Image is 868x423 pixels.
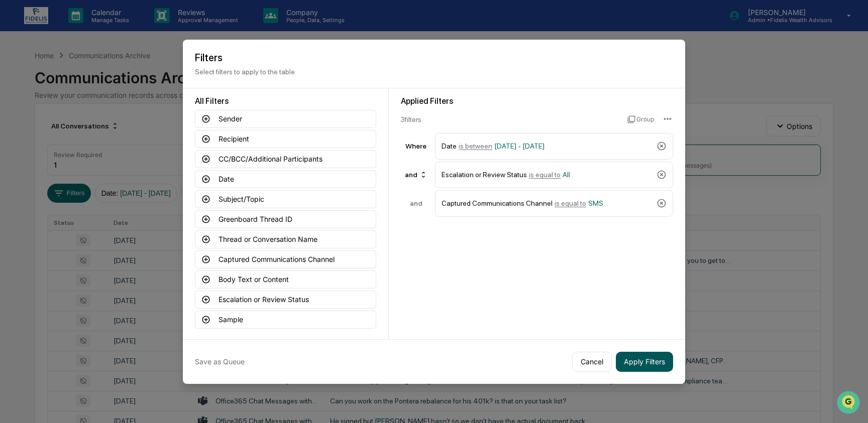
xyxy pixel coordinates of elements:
p: Select filters to apply to the table. [195,68,673,76]
img: 1746055101610-c473b297-6a78-478c-a979-82029cc54cd1 [10,77,28,95]
span: Attestations [83,126,125,136]
button: Sample [195,311,376,329]
div: and [401,199,431,207]
div: Date [442,137,653,155]
button: Date [195,170,376,188]
button: Save as Queue [195,352,245,372]
span: SMS [588,199,603,207]
div: All Filters [195,96,376,106]
button: Recipient [195,130,376,148]
span: Data Lookup [20,146,63,156]
a: 🔎Data Lookup [6,142,67,160]
button: Apply Filters [616,352,673,372]
button: Greenboard Thread ID [195,210,376,228]
div: Escalation or Review Status [442,166,653,184]
div: Captured Communications Channel [442,195,653,212]
a: 🗄️Attestations [69,122,129,140]
div: 🔎 [10,147,18,155]
button: Start new chat [171,80,183,92]
h2: Filters [195,52,673,64]
div: Applied Filters [401,96,673,106]
button: Escalation or Review Status [195,291,376,309]
button: Sender [195,110,376,128]
button: Body Text or Content [195,270,376,289]
button: Subject/Topic [195,190,376,208]
button: Cancel [572,352,612,372]
div: 🗄️ [73,127,81,135]
span: is equal to [529,171,561,179]
a: Powered byPylon [71,170,122,178]
span: Preclearance [20,126,65,136]
a: 🖐️Preclearance [6,122,69,140]
div: Start new chat [34,77,165,87]
div: 🖐️ [10,127,18,135]
iframe: Open customer support [836,390,863,417]
button: Group [627,111,654,127]
div: and [401,167,431,183]
div: Where [401,142,431,150]
div: We're available if you need us! [34,87,127,95]
button: Captured Communications Channel [195,250,376,268]
button: Thread or Conversation Name [195,230,376,248]
span: Pylon [100,170,122,178]
p: How can we help? [10,21,183,37]
span: is between [459,142,492,150]
div: 3 filter s [401,115,619,123]
span: All [563,171,570,179]
span: is equal to [555,199,586,207]
span: [DATE] - [DATE] [494,142,545,150]
button: CC/BCC/Additional Participants [195,150,376,168]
